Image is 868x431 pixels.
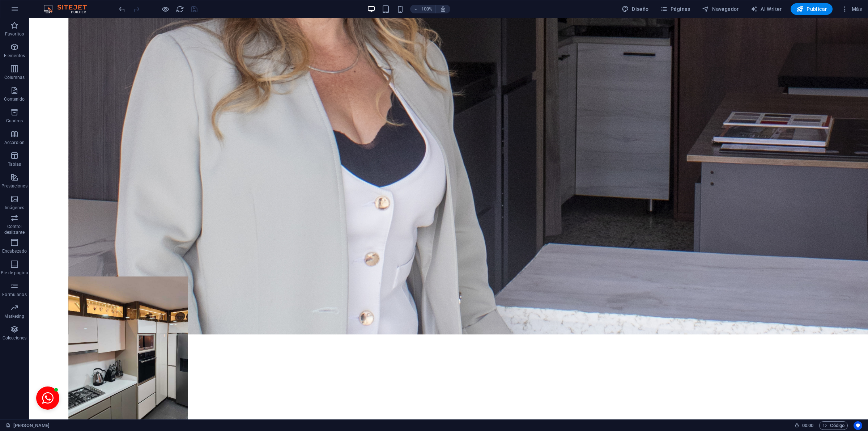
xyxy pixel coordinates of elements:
[748,3,785,15] button: AI Writer
[2,248,27,254] p: Encabezado
[660,5,690,13] span: Páginas
[175,5,184,13] button: reload
[5,205,24,211] p: Imágenes
[4,313,24,319] p: Marketing
[6,421,50,430] a: Haz clic para cancelar la selección y doble clic para abrir páginas
[795,421,814,430] h6: Tiempo de la sesión
[702,5,739,13] span: Navegador
[176,5,184,13] i: Volver a cargar página
[6,118,23,124] p: Cuadros
[622,5,649,13] span: Diseño
[421,5,433,13] h6: 100%
[4,96,25,102] p: Contenido
[841,5,862,13] span: Más
[807,423,808,428] span: :
[4,75,25,80] p: Columnas
[658,3,693,15] button: Páginas
[4,53,25,59] p: Elementos
[2,292,26,297] p: Formularios
[440,6,446,12] i: Al redimensionar, ajustar el nivel de zoom automáticamente para ajustarse al dispositivo elegido.
[802,421,813,430] span: 00 00
[791,3,833,15] button: Publicar
[410,5,436,13] button: 100%
[1,183,27,189] p: Prestaciones
[118,5,126,13] button: undo
[750,5,782,13] span: AI Writer
[42,5,96,13] img: Editor Logo
[4,140,25,145] p: Accordion
[1,270,28,276] p: Pie de página
[619,3,652,15] button: Diseño
[3,335,26,341] p: Colecciones
[7,368,30,392] button: Open chat window
[699,3,742,15] button: Navegador
[5,31,24,37] p: Favoritos
[819,421,848,430] button: Código
[8,161,21,167] p: Tablas
[796,5,827,13] span: Publicar
[118,5,126,13] i: Deshacer: Cambiar texto (Ctrl+Z)
[822,421,844,430] span: Código
[854,421,862,430] button: Usercentrics
[838,3,865,15] button: Más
